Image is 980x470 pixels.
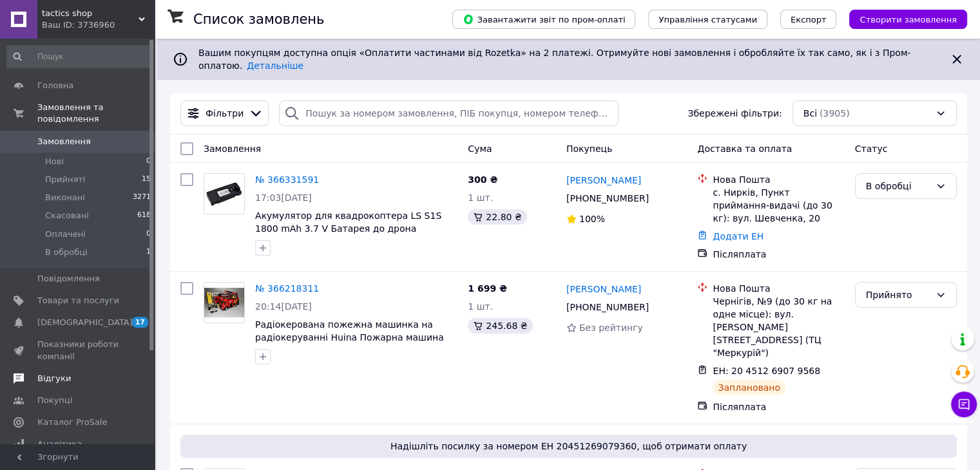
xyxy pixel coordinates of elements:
[206,107,244,120] span: Фільтри
[468,174,497,185] span: 300 ₴
[204,174,244,214] img: Фото товару
[849,10,967,29] button: Створити замовлення
[42,19,155,31] div: Ваш ID: 3736960
[566,144,612,154] span: Покупець
[45,247,88,258] span: В обробці
[860,15,957,24] span: Створити замовлення
[37,339,119,362] span: Показники роботи компанії
[855,144,888,154] span: Статус
[255,174,319,185] a: № 366331591
[713,231,764,241] a: Додати ЕН
[866,288,930,302] div: Прийнято
[193,12,324,27] h1: Список замовлень
[803,107,817,120] span: Всі
[37,80,73,91] span: Головна
[468,301,493,312] span: 1 шт.
[452,10,635,29] button: Завантажити звіт по пром-оплаті
[579,323,643,333] span: Без рейтингу
[566,174,641,187] a: [PERSON_NAME]
[37,295,119,306] span: Товари та послуги
[37,417,107,428] span: Каталог ProSale
[713,400,844,413] div: Післяплата
[45,229,86,240] span: Оплачені
[468,193,493,203] span: 1 шт.
[468,283,507,294] span: 1 699 ₴
[186,440,952,453] span: Надішліть посилку за номером ЕН 20451269079360, щоб отримати оплату
[37,373,71,384] span: Відгуки
[713,248,844,261] div: Післяплата
[42,8,139,19] span: tactics shop
[713,282,844,295] div: Нова Пошта
[255,319,444,368] a: Радіокерована пожежна машинка на радіокеруванні Huina Пожарна машина на радіоуправлінні Пожарка н...
[463,14,625,25] span: Завантажити звіт по пром-оплаті
[37,317,133,328] span: [DEMOGRAPHIC_DATA]
[836,14,967,24] a: Створити замовлення
[566,302,649,312] span: [PHONE_NUMBER]
[37,136,91,147] span: Замовлення
[204,282,245,323] a: Фото товару
[146,229,151,240] span: 0
[255,283,319,294] a: № 366218311
[37,102,155,125] span: Замовлення та повідомлення
[37,395,72,406] span: Покупці
[6,45,152,68] input: Пошук
[866,179,930,193] div: В обробці
[255,211,455,259] a: Акумулятор для квадрокоптера LS S1S 1800 mAh 3.7 V Батарея до дрона Акумуляторна батарея до квадр...
[204,144,261,154] span: Замовлення
[468,144,492,154] span: Cума
[37,438,82,450] span: Аналітика
[820,108,850,118] span: (3905)
[713,295,844,359] div: Чернігів, №9 (до 30 кг на одне місце): вул. [PERSON_NAME][STREET_ADDRESS] (ТЦ "Меркурій")
[45,174,85,185] span: Прийняті
[133,192,151,203] span: 3271
[132,317,148,328] span: 17
[791,15,827,24] span: Експорт
[579,214,605,224] span: 100%
[687,107,782,120] span: Збережені фільтри:
[566,193,649,203] span: [PHONE_NUMBER]
[780,10,837,29] button: Експорт
[45,210,89,221] span: Скасовані
[247,61,303,71] a: Детальніше
[45,156,64,167] span: Нові
[713,380,785,395] div: Заплановано
[468,209,526,225] div: 22.80 ₴
[697,144,792,154] span: Доставка та оплата
[658,15,757,24] span: Управління статусами
[713,173,844,186] div: Нова Пошта
[648,10,767,29] button: Управління статусами
[204,173,245,214] a: Фото товару
[255,301,312,312] span: 20:14[DATE]
[142,174,151,185] span: 15
[198,48,910,71] span: Вашим покупцям доступна опція «Оплатити частинами від Rozetka» на 2 платежі. Отримуйте нові замов...
[468,318,532,334] div: 245.68 ₴
[45,192,85,203] span: Виконані
[951,391,977,417] button: Чат з покупцем
[255,193,312,203] span: 17:03[DATE]
[713,186,844,225] div: с. Нирків, Пункт приймання-видачі (до 30 кг): вул. Шевченка, 20
[713,366,820,376] span: ЕН: 20 4512 6907 9568
[279,100,619,126] input: Пошук за номером замовлення, ПІБ покупця, номером телефону, Email, номером накладної
[566,283,641,296] a: [PERSON_NAME]
[146,247,151,258] span: 1
[37,273,100,285] span: Повідомлення
[146,156,151,167] span: 0
[204,288,244,318] img: Фото товару
[137,210,151,221] span: 618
